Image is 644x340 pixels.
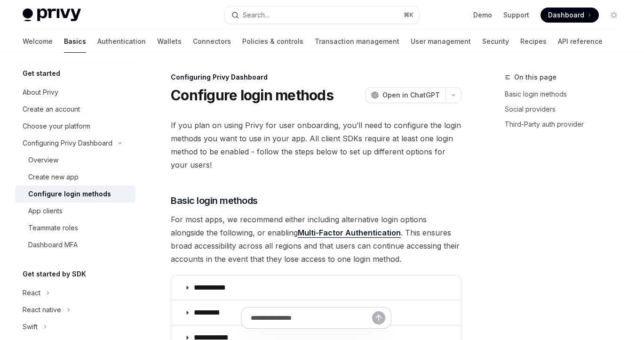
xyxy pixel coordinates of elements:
div: React native [23,304,61,316]
h1: Configure login methods [171,87,334,104]
div: Configuring Privy Dashboard [171,73,461,82]
span: If you plan on using Privy for user onboarding, you’ll need to configure the login methods you wa... [171,119,461,171]
div: Configuring Privy Dashboard [23,138,112,149]
span: ⌘ K [404,11,413,19]
button: Send message [372,311,385,324]
a: Basics [64,30,86,53]
span: Basic login methods [171,194,258,207]
button: Toggle Configuring Privy Dashboard section [15,135,135,152]
a: Authentication [97,30,146,53]
div: Overview [28,154,58,166]
h5: Get started by SDK [23,268,86,280]
div: Dashboard MFA [28,239,78,251]
button: Toggle React native section [15,301,135,318]
a: Security [482,30,509,53]
a: Basic login methods [505,87,629,102]
button: Toggle dark mode [606,8,621,23]
div: Teammate roles [28,222,78,234]
div: About Privy [23,87,58,98]
div: React [23,287,40,299]
a: Policies & controls [242,30,303,53]
button: Open search [225,7,420,24]
a: Dashboard MFA [15,236,135,253]
a: Demo [473,10,492,20]
span: Dashboard [548,10,584,20]
div: Configure login methods [28,188,111,200]
button: Toggle Swift section [15,318,135,335]
img: light logo [23,8,81,22]
button: Toggle React section [15,284,135,301]
span: On this page [514,72,557,83]
a: Choose your platform [15,118,135,135]
a: About Privy [15,84,135,101]
div: Create new app [28,171,79,183]
div: Swift [23,321,38,332]
a: Welcome [23,30,53,53]
a: Third-Party auth provider [505,117,629,132]
div: Choose your platform [23,121,90,132]
a: Support [503,10,529,20]
a: API reference [558,30,603,53]
a: Dashboard [541,8,599,23]
a: Social providers [505,102,629,117]
input: Ask a question... [251,308,372,328]
a: Transaction management [315,30,399,53]
a: Multi-Factor Authentication [298,228,401,238]
a: Overview [15,152,135,169]
a: Configure login methods [15,186,135,202]
span: For most apps, we recommend either including alternative login options alongside the following, o... [171,213,461,266]
a: User management [411,30,471,53]
a: App clients [15,202,135,219]
a: Wallets [157,30,182,53]
a: Create new app [15,169,135,186]
div: Create an account [23,104,80,115]
h5: Get started [23,68,60,79]
a: Connectors [193,30,231,53]
a: Teammate roles [15,219,135,236]
a: Create an account [15,101,135,118]
div: App clients [28,205,63,217]
button: Open in ChatGPT [365,87,445,103]
div: Search... [243,9,269,21]
span: Open in ChatGPT [382,90,440,100]
a: Recipes [520,30,547,53]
